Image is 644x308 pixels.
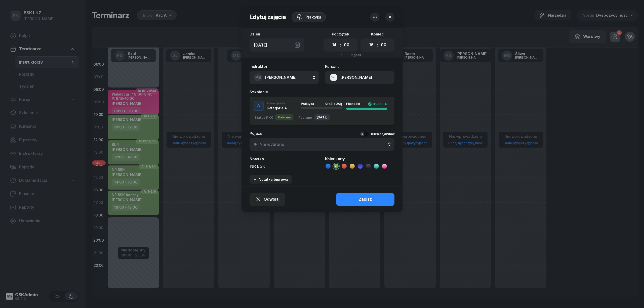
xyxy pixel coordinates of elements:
span: PS [255,75,261,80]
h2: Edytuj zajęcia [250,13,286,21]
div: Nie wybrano [260,142,284,146]
button: Zapisz [336,193,394,206]
button: PS[PERSON_NAME] [250,71,319,84]
div: : [377,42,378,48]
div: Kilka pojazdów [371,131,394,137]
button: Notatka biurowa [250,175,292,184]
div: Zapisz [359,196,372,203]
div: Notatka biurowa [253,177,288,182]
button: Odwołaj [250,193,285,206]
button: Nie wybrano [250,138,394,151]
button: Kilka pojazdów [360,131,394,137]
span: Odwołaj [264,196,279,203]
div: : [340,42,341,48]
span: [PERSON_NAME] [265,75,297,80]
button: [PERSON_NAME] [325,71,394,84]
